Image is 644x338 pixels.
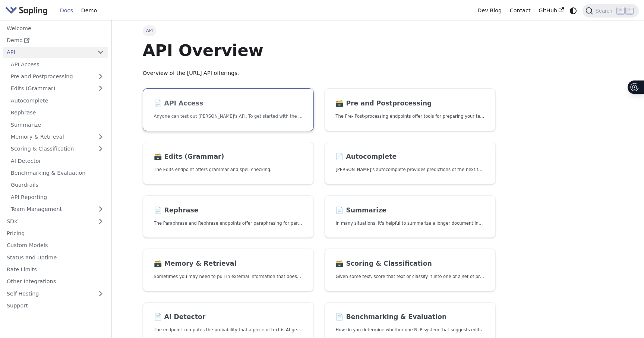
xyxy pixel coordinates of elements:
[143,40,496,60] h1: API Overview
[154,273,303,280] p: Sometimes you may need to pull in external information that doesn't fit in the context size of an...
[325,195,496,238] a: 📄️ SummarizeIn many situations, it's helpful to summarize a longer document into a shorter, more ...
[335,153,484,161] h2: Autocomplete
[473,5,505,16] a: Dev Blog
[77,5,101,16] a: Demo
[3,228,108,239] a: Pricing
[143,25,157,36] span: API
[617,7,624,14] kbd: ⌘
[7,107,108,118] a: Rephrase
[93,47,108,58] button: Collapse sidebar category 'API'
[7,192,108,202] a: API Reporting
[154,313,303,321] h2: AI Detector
[3,240,108,251] a: Custom Models
[7,59,108,70] a: API Access
[3,276,108,287] a: Other Integrations
[3,288,108,299] a: Self-Hosting
[568,5,579,16] button: Switch between dark and light mode (currently system mode)
[583,4,638,18] button: Search (Command+K)
[3,252,108,263] a: Status and Uptime
[3,264,108,275] a: Rate Limits
[335,260,484,268] h2: Scoring & Classification
[7,119,108,130] a: Summarize
[7,83,108,94] a: Edits (Grammar)
[143,88,314,131] a: 📄️ API AccessAnyone can test out [PERSON_NAME]'s API. To get started with the API, simply:
[154,326,303,334] p: The endpoint computes the probability that a piece of text is AI-generated,
[154,260,303,268] h2: Memory & Retrieval
[3,35,108,46] a: Demo
[7,132,108,142] a: Memory & Retrieval
[93,216,108,227] button: Expand sidebar category 'SDK'
[3,47,93,58] a: API
[3,300,108,311] a: Support
[7,204,108,215] a: Team Management
[154,220,303,227] p: The Paraphrase and Rephrase endpoints offer paraphrasing for particular styles.
[534,5,568,16] a: GitHub
[143,142,314,185] a: 🗃️ Edits (Grammar)The Edits endpoint offers grammar and spell checking.
[7,143,108,154] a: Scoring & Classification
[335,206,484,215] h2: Summarize
[325,249,496,291] a: 🗃️ Scoring & ClassificationGiven some text, score that text or classify it into one of a set of p...
[154,166,303,173] p: The Edits endpoint offers grammar and spell checking.
[5,5,50,16] a: Sapling.ai
[506,5,535,16] a: Contact
[335,326,484,334] p: How do you determine whether one NLP system that suggests edits
[143,69,496,78] p: Overview of the [URL] API offerings.
[154,113,303,120] p: Anyone can test out Sapling's API. To get started with the API, simply:
[7,155,108,166] a: AI Detector
[3,23,108,34] a: Welcome
[325,88,496,131] a: 🗃️ Pre and PostprocessingThe Pre- Post-processing endpoints offer tools for preparing your text d...
[154,153,303,161] h2: Edits (Grammar)
[154,206,303,215] h2: Rephrase
[335,313,484,321] h2: Benchmarking & Evaluation
[7,180,108,190] a: Guardrails
[335,220,484,227] p: In many situations, it's helpful to summarize a longer document into a shorter, more easily diges...
[626,7,633,14] kbd: K
[7,95,108,106] a: Autocomplete
[7,168,108,179] a: Benchmarking & Evaluation
[335,113,484,120] p: The Pre- Post-processing endpoints offer tools for preparing your text data for ingestation as we...
[3,216,93,227] a: SDK
[154,99,303,108] h2: API Access
[143,195,314,238] a: 📄️ RephraseThe Paraphrase and Rephrase endpoints offer paraphrasing for particular styles.
[335,99,484,108] h2: Pre and Postprocessing
[56,5,77,16] a: Docs
[335,166,484,173] p: Sapling's autocomplete provides predictions of the next few characters or words
[325,142,496,185] a: 📄️ Autocomplete[PERSON_NAME]'s autocomplete provides predictions of the next few characters or words
[335,273,484,280] p: Given some text, score that text or classify it into one of a set of pre-specified categories.
[7,71,108,82] a: Pre and Postprocessing
[593,8,617,14] span: Search
[143,249,314,291] a: 🗃️ Memory & RetrievalSometimes you may need to pull in external information that doesn't fit in t...
[5,5,48,16] img: Sapling.ai
[143,25,496,36] nav: Breadcrumbs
